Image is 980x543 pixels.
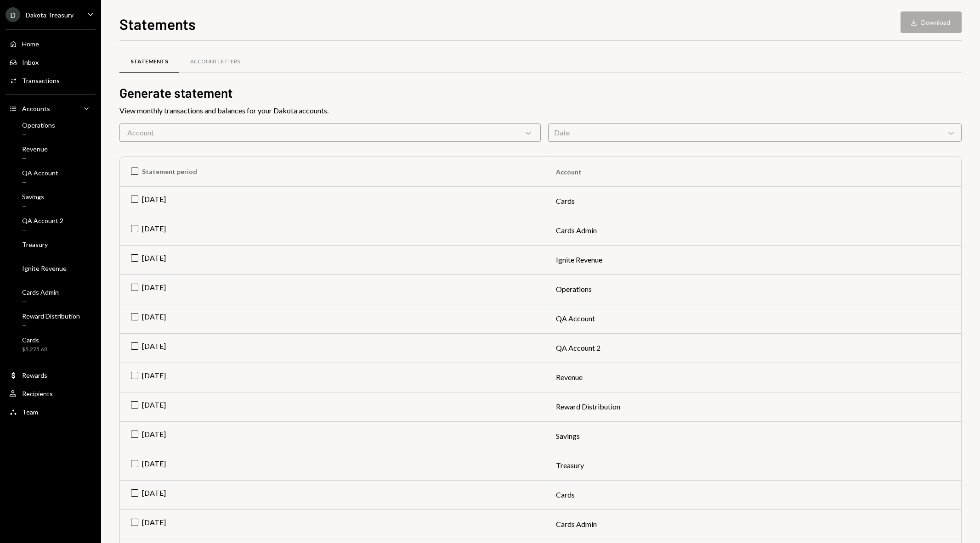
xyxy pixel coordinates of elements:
a: Treasury— [6,238,96,260]
h2: Generate statement [119,84,962,102]
div: D [6,7,20,22]
div: Cards [22,336,47,344]
a: Ignite Revenue— [6,262,96,284]
div: — [22,250,48,258]
a: Cards Admin— [6,285,96,308]
a: Transactions [6,72,96,89]
div: Account Letters [190,58,240,66]
a: Cards$5,275.68 [6,333,96,355]
div: — [22,202,44,210]
div: $5,275.68 [22,346,47,353]
div: Dakota Treasury [26,11,74,19]
td: Reward Distribution [545,392,961,421]
td: Cards [545,480,961,509]
a: Rewards [6,367,96,383]
div: — [22,131,55,139]
a: Operations— [6,118,96,140]
td: QA Account [545,304,961,333]
td: Operations [545,274,961,304]
th: Account [545,157,961,186]
div: Recipients [22,390,53,397]
div: — [22,274,67,282]
div: Reward Distribution [22,312,80,320]
td: Cards [545,186,961,216]
td: Treasury [545,451,961,480]
a: Revenue— [6,142,96,164]
a: Accounts [6,100,96,117]
a: Account Letters [179,50,251,73]
div: Inbox [22,58,39,66]
div: Savings [22,193,44,201]
a: Inbox [6,54,96,70]
div: Team [22,408,38,416]
td: Savings [545,421,961,451]
div: Date [548,123,962,142]
div: — [22,298,59,306]
a: Home [6,35,96,52]
div: Account [119,123,541,142]
div: — [22,155,48,162]
div: QA Account [22,169,58,177]
div: Home [22,40,39,48]
td: Ignite Revenue [545,245,961,274]
td: Cards Admin [545,216,961,245]
div: Revenue [22,145,48,153]
div: Treasury [22,241,48,248]
div: — [22,322,80,330]
div: — [22,179,58,186]
div: Rewards [22,371,47,379]
div: — [22,226,63,234]
div: QA Account 2 [22,217,63,224]
div: Cards Admin [22,288,59,296]
td: QA Account 2 [545,333,961,363]
div: Operations [22,121,55,129]
a: QA Account— [6,166,96,188]
a: Statements [119,50,179,73]
div: Statements [130,58,168,66]
div: Accounts [22,105,50,112]
div: Ignite Revenue [22,264,67,272]
div: View monthly transactions and balances for your Dakota accounts. [119,105,962,116]
td: Revenue [545,363,961,392]
a: Recipients [6,385,96,402]
div: Transactions [22,77,60,84]
a: Team [6,403,96,420]
a: Reward Distribution— [6,309,96,331]
h1: Statements [119,15,196,33]
a: QA Account 2— [6,214,96,236]
a: Savings— [6,190,96,212]
td: Cards Admin [545,509,961,539]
